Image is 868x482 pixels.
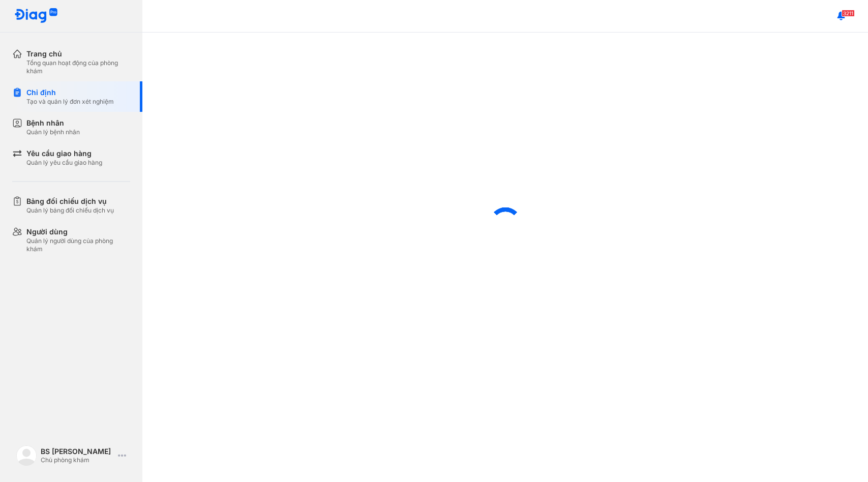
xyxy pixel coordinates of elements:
div: Quản lý bệnh nhân [26,128,80,136]
div: Chỉ định [26,87,114,98]
div: Bệnh nhân [26,118,80,128]
div: Trang chủ [26,49,130,59]
div: Chủ phòng khám [41,456,114,464]
div: Người dùng [26,227,130,237]
div: BS [PERSON_NAME] [41,447,114,456]
div: Yêu cầu giao hàng [26,148,102,159]
img: logo [14,8,58,24]
span: 3211 [842,10,855,17]
div: Tạo và quản lý đơn xét nghiệm [26,98,114,106]
div: Tổng quan hoạt động của phòng khám [26,59,130,75]
div: Quản lý yêu cầu giao hàng [26,159,102,167]
div: Bảng đối chiếu dịch vụ [26,196,114,206]
div: Quản lý người dùng của phòng khám [26,237,130,253]
img: logo [16,445,37,466]
div: Quản lý bảng đối chiếu dịch vụ [26,206,114,215]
